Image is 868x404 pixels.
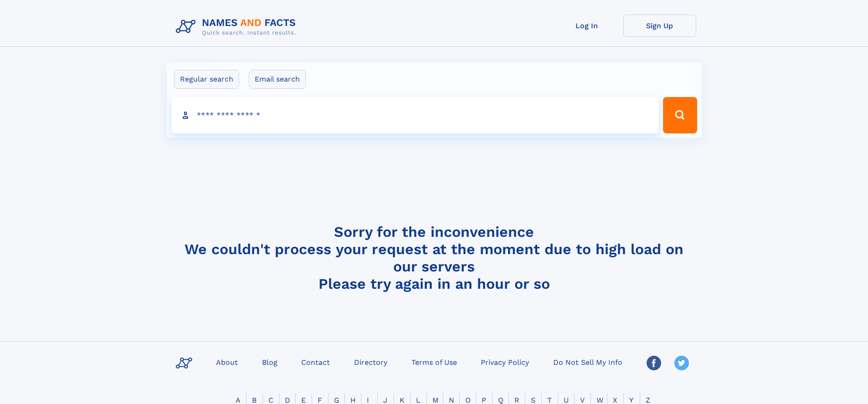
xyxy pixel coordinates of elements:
a: Sign Up [623,15,696,37]
button: Search Button [663,97,697,133]
img: Twitter [674,356,689,370]
a: Log In [550,15,623,37]
a: Privacy Policy [477,355,533,368]
img: Facebook [647,356,661,370]
a: Blog [258,355,281,368]
input: search input [171,97,659,133]
a: Contact [298,355,334,368]
a: Terms of Use [408,355,461,368]
label: Regular search [174,70,239,89]
a: Directory [350,355,391,368]
h4: Sorry for the inconvenience We couldn't process your request at the moment due to high load on ou... [172,223,696,292]
label: Email search [249,70,306,89]
a: Do Not Sell My Info [550,355,626,368]
a: About [212,355,241,368]
img: Logo Names and Facts [172,15,303,39]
